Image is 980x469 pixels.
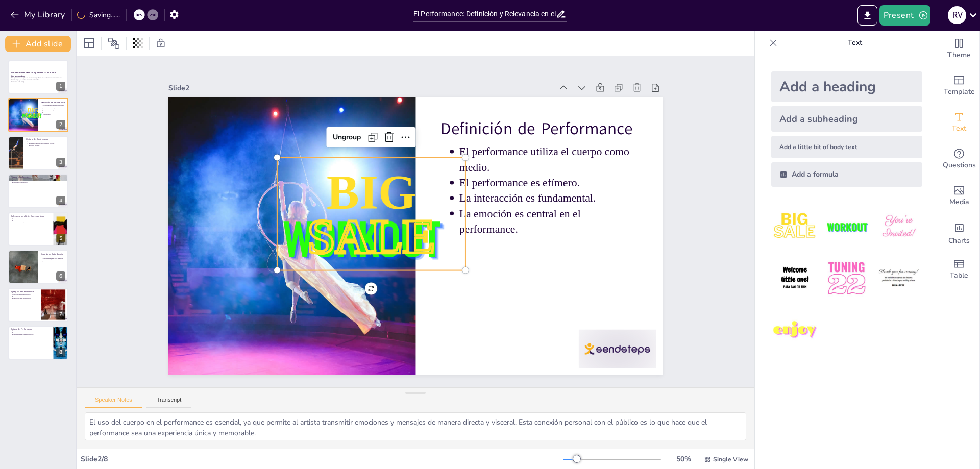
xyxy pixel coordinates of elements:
p: Emociones intensas en la audiencia. [43,257,65,259]
div: Saving...... [77,10,120,20]
span: Charts [948,235,970,246]
p: Generación de diálogo. [13,220,50,222]
p: Futuro del Performance [11,327,51,330]
p: Text [781,31,928,55]
p: El performance utiliza el cuerpo como medio. [468,155,650,222]
div: Add a formula [771,162,922,187]
div: Add images, graphics, shapes or video [939,178,979,214]
button: Present [879,5,930,26]
div: Add a little bit of body text [771,136,922,158]
img: 2.jpeg [823,203,870,251]
div: Add charts and graphs [939,214,979,251]
img: 3.jpeg [875,203,922,251]
strong: El Performance: Definición y Relevancia en el Arte Contemporáneo [11,72,56,78]
p: La interacción es fundamental. [461,200,640,253]
p: Conexión profunda con el mensaje. [43,259,65,261]
textarea: El uso del cuerpo en el performance es esencial, ya que permite al artista transmitir emociones y... [85,412,746,440]
p: Performance teatral y narrativo. [13,180,65,182]
button: My Library [8,7,69,23]
div: 50 % [671,454,696,464]
div: Add ready made slides [939,67,979,104]
img: 7.jpeg [771,307,819,354]
p: Impacto en la Audiencia [41,253,65,256]
div: 3 [8,136,68,170]
div: 2 [56,120,65,129]
div: Add text boxes [939,104,979,141]
button: Add slide [5,36,71,52]
p: La emoción es central en el performance. [455,215,636,283]
span: SALE [301,187,437,266]
p: Huella de artistas significativos. [13,294,38,296]
div: Add a table [939,251,979,288]
input: Insert title [413,7,556,21]
p: La interacción es fundamental. [43,110,65,112]
div: 6 [56,271,65,281]
p: Performance participativo. [13,182,65,184]
div: Add a heading [771,71,922,102]
div: 4 [56,196,65,205]
p: Relevancia en el Arte Contemporáneo [11,214,51,217]
span: Theme [947,50,971,61]
span: Text [952,123,966,134]
span: Questions [943,160,976,171]
div: 8 [56,348,65,357]
p: Esta presentación explora el concepto de performance en el arte contemporáneo, su historia, tipos... [11,77,65,81]
div: Slide 2 / 8 [81,454,563,464]
p: Definición de Performance [41,101,65,104]
button: R V [948,5,966,26]
p: Influencia de artistas como [PERSON_NAME] y [PERSON_NAME]. [29,143,65,146]
div: 4 [8,174,68,208]
p: Abordaje de temas críticos. [13,218,50,220]
span: Template [944,86,975,97]
img: 6.jpeg [875,255,922,302]
div: Change the overall theme [939,31,979,67]
p: Raíces en tradiciones artísticas. [29,139,65,141]
img: 1.jpeg [771,203,819,251]
span: Table [950,270,968,281]
p: El performance es efímero. [43,108,65,110]
div: Slide 2 [201,35,578,124]
p: Clasificación de tipos de performance. [13,178,65,180]
p: Herramienta de reflexión. [13,221,50,224]
button: Transcript [146,397,192,408]
div: 3 [56,158,65,167]
p: Experiencia vivencial. [43,261,65,263]
div: 7 [8,288,68,322]
p: Adaptación a un mundo en cambio. [13,332,50,334]
span: BIG [28,107,38,113]
p: El performance utiliza el cuerpo como medio. [43,104,65,108]
p: Consolidación en los años 60. [29,141,65,143]
p: Tipos de Performance [11,176,65,179]
img: 5.jpeg [823,255,870,302]
div: 1 [56,82,65,91]
span: BIG [329,147,428,219]
span: Position [108,37,120,50]
span: Single View [713,455,748,463]
div: 7 [56,310,65,319]
div: 6 [8,250,68,284]
p: Incorporación de elementos digitales. [13,333,50,335]
div: Add a subheading [771,106,922,132]
p: Diversidad de temáticas. [13,295,38,298]
img: 4.jpeg [771,255,819,302]
div: 2 [8,98,68,132]
p: Ejemplos de Performance [11,290,38,293]
p: Promesas de nuevas tecnologías. [13,330,50,332]
span: SALE [25,112,41,118]
div: 8 [8,326,68,360]
button: Speaker Notes [85,397,142,408]
p: La emoción es central en el performance. [43,111,65,115]
p: Generated with [URL] [11,81,65,83]
p: El performance es efímero. [464,185,643,238]
p: Innovación en el uso del cuerpo. [13,298,38,300]
div: Ungroup [347,113,385,136]
div: R V [948,6,966,24]
p: Historia del Performance [26,138,65,141]
button: Export to PowerPoint [857,5,877,26]
div: Layout [81,35,97,52]
p: Definición de Performance [457,125,655,188]
div: 1 [8,60,68,94]
div: Get real-time input from your audience [939,141,979,178]
div: 5 [8,212,68,246]
div: 5 [56,234,65,243]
